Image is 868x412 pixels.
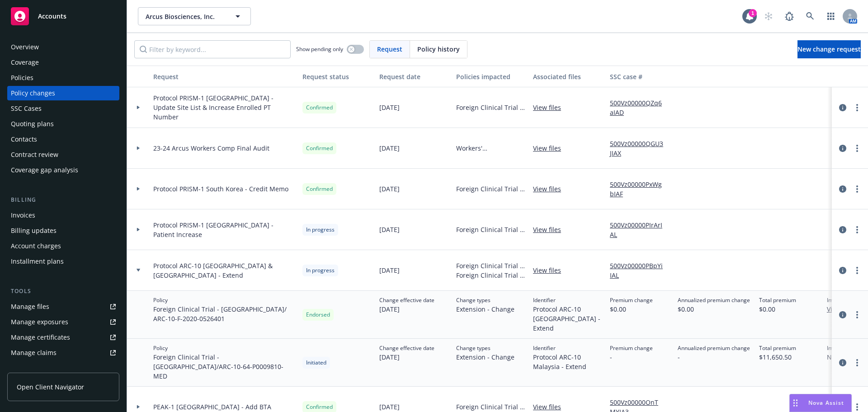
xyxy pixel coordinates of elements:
a: 500Vz00000QZq6aIAD [610,98,670,117]
span: Protocol PRISM-1 [GEOGRAPHIC_DATA] - Update Site List & Increase Enrolled PT Number [153,93,295,122]
div: Policies [11,71,33,85]
div: Toggle Row Expanded [127,339,150,387]
button: Request [150,66,299,87]
div: 1 [749,9,757,17]
div: Toggle Row Expanded [127,291,150,339]
input: Filter by keyword... [134,40,291,58]
span: Endorsed [306,311,330,319]
span: Confirmed [306,185,333,193]
a: View files [533,103,568,112]
a: Switch app [822,7,840,25]
a: Manage certificates [7,330,119,345]
a: more [852,184,863,194]
button: Associated files [529,66,606,87]
a: Policies [7,71,119,85]
span: Foreign Clinical Trial - [GEOGRAPHIC_DATA]/ARC-10 - 64-P0009810-MED [153,352,295,381]
a: Manage claims [7,346,119,360]
span: Change types [456,344,514,352]
span: PEAK-1 [GEOGRAPHIC_DATA] - Add BTA [153,402,271,412]
span: Foreign Clinical Trial - [GEOGRAPHIC_DATA]/ ARC-10 - F-2020-0526401 [153,304,295,323]
a: Report a Bug [780,7,798,25]
span: Foreign Clinical Trial - [GEOGRAPHIC_DATA]/ARC-10 [456,270,526,280]
div: Billing updates [11,223,57,238]
a: Manage BORs [7,361,119,375]
button: Request date [376,66,453,87]
span: Change types [456,296,514,304]
span: [DATE] [379,265,400,275]
div: Manage exposures [11,315,68,329]
span: Policy history [417,44,460,54]
span: Protocol ARC-10 [GEOGRAPHIC_DATA] & [GEOGRAPHIC_DATA] - Extend [153,261,295,280]
a: Overview [7,40,119,54]
span: Protocol PRISM-1 South Korea - Credit Memo [153,184,288,194]
div: SSC case # [610,72,670,81]
span: Total premium [759,296,796,304]
a: Quoting plans [7,117,119,131]
div: Toggle Row Expanded [127,128,150,169]
span: Change effective date [379,296,434,304]
span: Arcus Biosciences, Inc. [146,12,224,21]
a: more [852,309,863,320]
a: Installment plans [7,254,119,269]
span: - [678,352,750,362]
span: $0.00 [678,304,750,314]
span: Initiated [306,359,326,367]
span: $0.00 [610,304,653,314]
a: circleInformation [837,143,848,154]
span: Accounts [38,13,66,20]
span: [DATE] [379,225,400,234]
div: SSC Cases [11,101,42,116]
div: Account charges [11,239,61,253]
div: Toggle Row Expanded [127,209,150,250]
span: Not invoiced [827,352,865,362]
div: Contacts [11,132,37,147]
div: Request date [379,72,449,81]
span: Confirmed [306,403,333,411]
span: Foreign Clinical Trial - [GEOGRAPHIC_DATA]/PRISM-1 [456,225,526,234]
div: Manage files [11,299,49,314]
div: Drag to move [790,394,801,412]
a: circleInformation [837,224,848,235]
span: Invoiced [827,344,865,352]
span: $0.00 [759,304,796,314]
div: Manage certificates [11,330,70,345]
span: 23-24 Arcus Workers Comp Final Audit [153,143,269,153]
span: [DATE] [379,402,400,412]
span: Request [377,44,402,54]
span: Foreign Clinical Trial - [GEOGRAPHIC_DATA]/ ARC-10 [456,261,526,270]
span: Protocol ARC-10 Malaysia - Extend [533,352,603,371]
button: Request status [299,66,376,87]
a: 500Vz00000PxWgbIAF [610,180,670,199]
span: [DATE] [379,103,400,112]
span: Annualized premium change [678,344,750,352]
button: Nova Assist [789,394,852,412]
span: Premium change [610,296,653,304]
span: Foreign Clinical Trial - [GEOGRAPHIC_DATA]/PRISM-1 [456,103,526,112]
span: New change request [797,45,861,53]
a: Invoices [7,208,119,223]
div: Invoices [11,208,35,223]
span: [DATE] [379,352,434,362]
a: more [852,357,863,368]
span: Identifier [533,344,603,352]
div: Contract review [11,147,58,162]
a: View files [533,184,568,194]
span: Total premium [759,344,796,352]
a: circleInformation [837,309,848,320]
a: Start snowing [759,7,778,25]
a: 500Vz00000PBpYiIAL [610,261,670,280]
span: Manage exposures [7,315,119,329]
a: View files [533,143,568,153]
span: Protocol ARC-10 [GEOGRAPHIC_DATA] - Extend [533,304,603,333]
span: Premium change [610,344,653,352]
div: Coverage [11,55,39,70]
a: circleInformation [837,102,848,113]
div: Installment plans [11,254,64,269]
span: Confirmed [306,144,333,152]
button: Policies impacted [453,66,529,87]
a: View files [533,225,568,234]
span: [DATE] [379,184,400,194]
span: Change effective date [379,344,434,352]
a: circleInformation [837,265,848,276]
a: circleInformation [837,357,848,368]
